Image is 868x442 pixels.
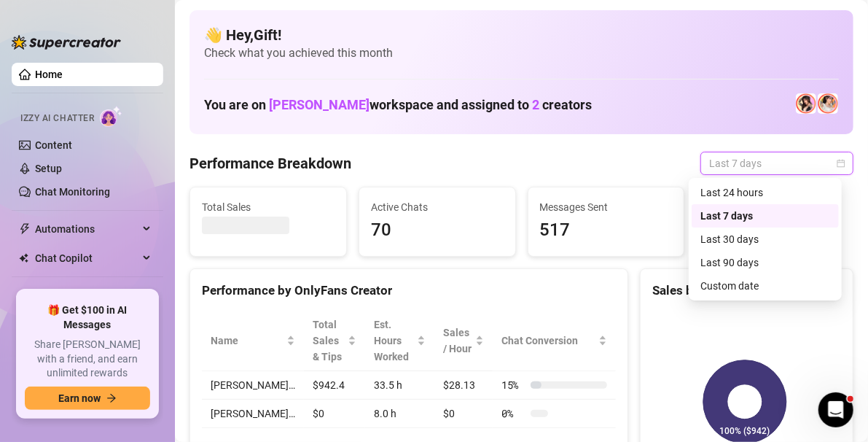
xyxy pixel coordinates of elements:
div: Last 30 days [700,231,830,247]
img: AI Chatter [100,106,122,127]
span: Earn now [58,392,101,404]
td: 33.5 h [365,371,434,400]
div: Last 90 days [700,255,830,271]
span: thunderbolt [19,223,31,235]
div: Est. Hours Worked [374,317,414,365]
span: Izzy AI Chatter [20,112,94,125]
img: 𝖍𝖔𝖑𝖑𝖞 [818,93,838,114]
a: Content [35,139,72,151]
button: Earn nowarrow-right [25,387,150,410]
div: Custom date [692,274,839,298]
h1: You are on workspace and assigned to creators [204,97,592,113]
td: 8.0 h [365,400,434,428]
img: logo-BBDzfeDw.svg [12,35,121,50]
span: Automations [35,217,138,241]
span: Chat Conversion [501,333,595,349]
h4: Performance Breakdown [189,153,351,174]
iframe: Intercom live chat [818,392,853,427]
span: Chat Copilot [35,247,138,270]
div: Last 90 days [692,251,839,274]
div: Last 7 days [692,204,839,228]
td: $0 [434,400,493,428]
span: [PERSON_NAME] [269,97,370,112]
span: 517 [540,217,673,244]
span: Last 7 days [709,152,845,174]
th: Name [202,311,304,371]
a: Chat Monitoring [35,186,110,198]
span: Name [211,333,284,349]
span: Total Sales & Tips [313,317,345,365]
span: 15 % [501,377,525,393]
span: 🎁 Get $100 in AI Messages [25,303,150,332]
img: Holly [796,93,816,114]
span: Messages Sent [540,199,673,215]
div: Last 30 days [692,228,839,251]
th: Sales / Hour [434,311,493,371]
td: [PERSON_NAME]… [202,400,304,428]
th: Total Sales & Tips [304,311,365,371]
div: Custom date [700,278,830,294]
td: $942.4 [304,371,365,400]
h4: 👋 Hey, Gift ! [204,25,839,45]
a: Home [35,69,63,80]
td: $28.13 [434,371,493,400]
span: arrow-right [106,393,117,403]
span: 70 [371,217,504,244]
td: $0 [304,400,365,428]
td: [PERSON_NAME]… [202,371,304,400]
div: Performance by OnlyFans Creator [202,281,616,301]
div: Last 7 days [700,208,830,224]
a: Setup [35,163,62,174]
span: Total Sales [202,199,335,215]
div: Last 24 hours [700,185,830,201]
span: Share [PERSON_NAME] with a friend, and earn unlimited rewards [25,338,150,381]
th: Chat Conversion [493,311,616,371]
span: 2 [532,97,539,112]
span: calendar [837,159,845,168]
div: Last 24 hours [692,181,839,204]
span: 0 % [501,406,525,422]
div: Sales by OnlyFans Creator [652,281,841,301]
span: Active Chats [371,199,504,215]
span: Check what you achieved this month [204,45,839,61]
span: Sales / Hour [443,325,472,357]
img: Chat Copilot [19,253,28,263]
